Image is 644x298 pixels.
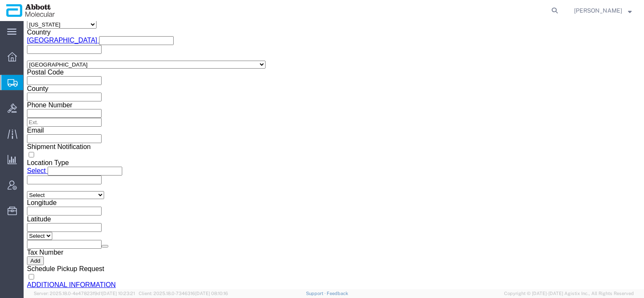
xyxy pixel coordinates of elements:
span: [DATE] 10:23:21 [102,291,135,296]
span: Jarrod Kec [574,6,622,15]
span: Client: 2025.18.0-7346316 [139,291,228,296]
img: logo [6,4,55,17]
button: [PERSON_NAME] [574,5,632,16]
span: [DATE] 08:10:16 [195,291,228,296]
span: Copyright © [DATE]-[DATE] Agistix Inc., All Rights Reserved [504,290,634,297]
a: Support [306,291,327,296]
iframe: FS Legacy Container [24,21,644,289]
span: Server: 2025.18.0-4e47823f9d1 [34,291,135,296]
a: Feedback [327,291,348,296]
